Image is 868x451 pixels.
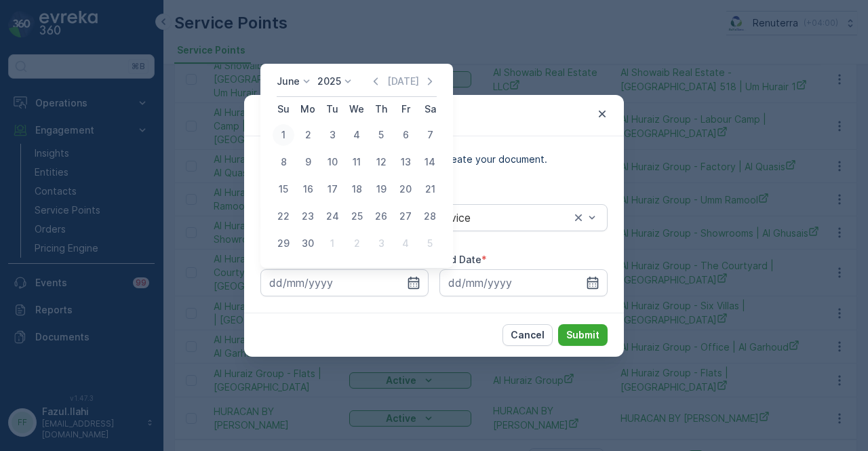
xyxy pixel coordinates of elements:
[369,97,393,121] th: Thursday
[273,205,294,227] div: 22
[387,75,419,88] p: [DATE]
[321,124,343,146] div: 3
[395,233,416,254] div: 4
[370,151,392,173] div: 12
[296,97,320,121] th: Monday
[297,151,319,173] div: 9
[273,178,294,200] div: 15
[297,233,319,254] div: 30
[370,233,392,254] div: 3
[297,205,319,227] div: 23
[419,205,441,227] div: 28
[317,75,341,88] p: 2025
[273,151,294,173] div: 8
[511,328,545,342] p: Cancel
[395,205,416,227] div: 27
[566,328,599,342] p: Submit
[273,124,294,146] div: 1
[370,124,392,146] div: 5
[346,205,368,227] div: 25
[370,178,392,200] div: 19
[277,75,300,88] p: June
[395,151,416,173] div: 13
[273,233,294,254] div: 29
[321,178,343,200] div: 17
[439,254,481,265] label: End Date
[260,269,429,296] input: dd/mm/yyyy
[370,205,392,227] div: 26
[419,178,441,200] div: 21
[346,151,368,173] div: 11
[418,97,442,121] th: Saturday
[439,269,608,296] input: dd/mm/yyyy
[419,233,441,254] div: 5
[344,97,369,121] th: Wednesday
[393,97,418,121] th: Friday
[271,97,296,121] th: Sunday
[321,205,343,227] div: 24
[321,233,343,254] div: 1
[320,97,344,121] th: Tuesday
[346,178,368,200] div: 18
[297,178,319,200] div: 16
[395,124,416,146] div: 6
[395,178,416,200] div: 20
[558,324,608,346] button: Submit
[419,124,441,146] div: 7
[419,151,441,173] div: 14
[346,124,368,146] div: 4
[502,324,553,346] button: Cancel
[321,151,343,173] div: 10
[297,124,319,146] div: 2
[346,233,368,254] div: 2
